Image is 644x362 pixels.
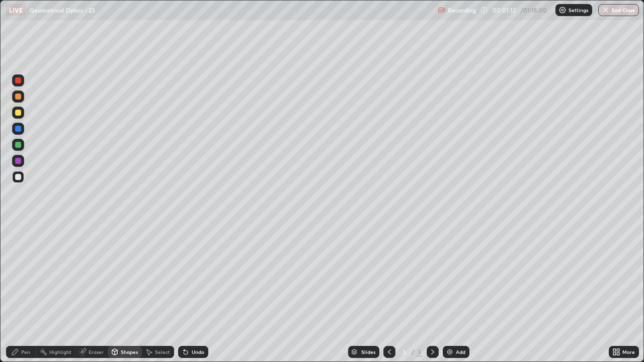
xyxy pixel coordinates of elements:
button: End Class [598,4,639,16]
div: Select [155,349,170,354]
div: 3 [417,347,423,356]
img: end-class-cross [602,6,610,14]
div: / [412,349,415,355]
p: Settings [569,8,588,13]
div: Highlight [49,349,71,354]
div: Undo [192,349,204,354]
p: LIVE [9,6,23,14]
div: 3 [399,349,410,355]
div: Pen [21,349,30,354]
div: Slides [361,349,375,354]
img: class-settings-icons [558,6,567,14]
div: Add [456,349,465,354]
img: recording.375f2c34.svg [438,6,446,14]
div: Shapes [121,349,138,354]
img: add-slide-button [446,348,454,356]
p: Recording [448,7,476,14]
div: More [622,349,635,354]
p: Geometrical Optics - 23 [30,6,95,14]
div: Eraser [89,349,104,354]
